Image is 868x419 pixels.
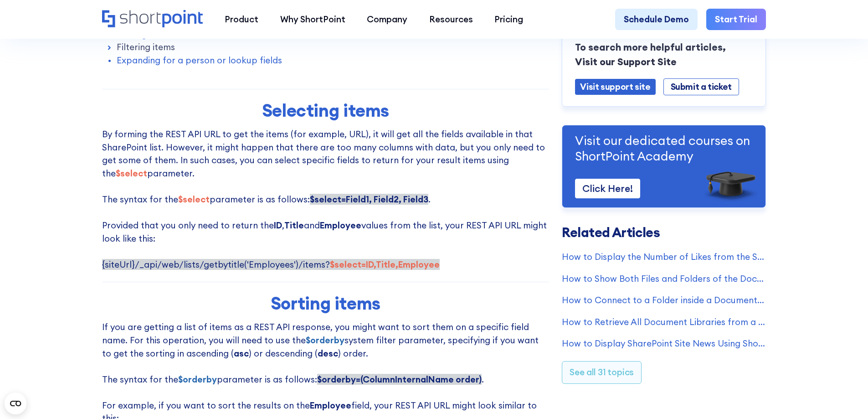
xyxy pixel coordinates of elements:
a: How to Display the Number of Likes from the SharePoint List Items [562,250,766,263]
strong: $orderby [306,335,344,346]
h3: Related Articles [562,226,766,239]
a: Schedule Demo [615,9,698,31]
span: {siteUrl}/_api/web/lists/getbytitle('Employees')/items? [102,259,440,270]
strong: $select=ID,Title,Employee [330,259,440,270]
button: Open CMP widget [5,393,26,414]
a: How to Display SharePoint Site News Using ShortPoint REST API Connection Type [562,337,766,350]
strong: $select=Field1, Field2, Field3 [310,194,428,205]
h2: Selecting items [154,100,496,120]
a: How to Retrieve All Document Libraries from a Site Collection Using ShortPoint Connect [562,315,766,328]
a: See all 31 topics [562,361,642,383]
a: Expanding for a person or lookup fields [117,54,282,67]
a: Resources [418,9,484,31]
p: By forming the REST API URL to get the items (for example, URL), it will get all the fields avail... [102,128,549,271]
a: Product [214,9,269,31]
a: Filtering items [117,41,175,54]
a: Visit support site [575,78,655,94]
div: Resources [429,13,473,26]
strong: asc [234,348,249,359]
h2: Sorting items [154,293,496,313]
strong: Employee [320,220,361,231]
strong: $select [178,194,210,205]
a: Pricing [484,9,534,31]
strong: $select [116,168,147,179]
iframe: Chat Widget [822,375,868,419]
a: How to Show Both Files and Folders of the Document Library in a ShortPoint Element [562,272,766,285]
p: Visit our dedicated courses on ShortPoint Academy [575,132,753,164]
strong: $orderby=(ColumnInternalName order) [317,374,482,385]
a: Click Here! [575,178,640,198]
a: Home [102,10,203,29]
div: Company [367,13,407,26]
a: Why ShortPoint [269,9,356,31]
a: How to Connect to a Folder inside a Document Library Using REST API [562,294,766,307]
div: Product [225,13,258,26]
a: Start Trial [706,9,766,31]
div: Pricing [494,13,523,26]
strong: desc [318,348,338,359]
strong: Employee [310,400,351,411]
strong: $orderby [178,374,217,385]
div: Why ShortPoint [280,13,345,26]
a: Submit a ticket [663,78,739,95]
strong: ID [274,220,282,231]
p: To search more helpful articles, Visit our Support Site [575,40,753,69]
strong: Title [284,220,304,231]
a: Company [356,9,418,31]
